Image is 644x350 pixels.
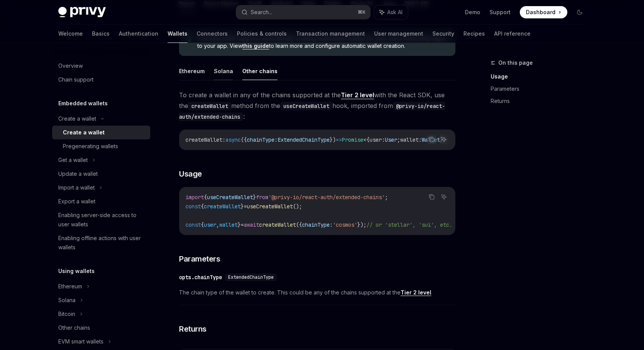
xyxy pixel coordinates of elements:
span: ExtendedChainType [278,136,330,143]
a: Support [490,8,511,16]
code: useCreateWallet [280,102,332,110]
span: } [241,203,244,210]
a: Other chains [52,321,150,335]
a: Welcome [58,25,83,43]
span: { [366,136,370,143]
span: '@privy-io/react-auth/extended-chains' [268,194,385,201]
div: EVM smart wallets [58,337,103,346]
a: Export a wallet [52,195,150,208]
a: Update a wallet [52,167,150,181]
img: dark logo [58,7,106,18]
span: await [244,221,259,228]
button: Copy the contents from the code block [427,134,437,144]
button: Search...⌘K [236,5,370,19]
span: Parameters [179,254,220,264]
a: Enabling offline actions with user wallets [52,231,150,254]
a: Transaction management [296,25,365,43]
div: Export a wallet [58,197,95,206]
div: Other chains [58,323,90,332]
a: Returns [491,95,592,107]
div: Create a wallet [63,128,105,137]
a: Tier 2 level [401,289,431,296]
a: Overview [52,59,150,73]
a: User management [374,25,423,43]
span: Returns [179,324,207,334]
div: Enabling offline actions with user wallets [58,234,146,252]
span: (); [293,203,302,210]
div: Create a wallet [58,114,96,123]
a: this guide [242,43,269,49]
span: createWallet [259,221,296,228]
span: Usage [179,168,202,179]
code: createWallet [188,102,231,110]
span: : [222,136,225,143]
a: Policies & controls [237,25,287,43]
span: { [201,203,204,210]
a: Connectors [197,25,228,43]
div: Bitcoin [58,309,75,319]
span: User [385,136,397,143]
span: = [241,221,244,228]
span: Wallet [422,136,440,143]
span: Dashboard [526,8,555,16]
span: : [274,136,278,143]
span: async [225,136,241,143]
button: Copy the contents from the code block [427,192,437,202]
a: Usage [491,70,592,83]
span: } [238,221,241,228]
a: Parameters [491,83,592,95]
a: API reference [494,25,531,43]
span: createWallet [204,203,241,210]
span: createWallet [186,136,222,143]
span: ; [385,194,388,201]
span: , [216,221,219,228]
div: Search... [251,8,272,17]
a: Pregenerating wallets [52,139,150,153]
span: }); [357,221,366,228]
span: ({ [241,136,247,143]
button: Ask AI [439,134,449,144]
span: useCreateWallet [247,203,293,210]
div: Enabling server-side access to user wallets [58,211,146,229]
div: Overview [58,61,83,70]
span: : [419,136,422,143]
span: const [186,221,201,228]
a: Basics [92,25,110,43]
span: Ask AI [387,8,402,16]
a: Demo [465,8,480,16]
a: Tier 2 level [341,91,374,99]
span: { [201,221,204,228]
div: Pregenerating wallets [63,142,118,151]
a: Wallets [168,25,187,43]
span: import [186,194,204,201]
span: On this page [498,58,533,67]
span: < [363,136,366,143]
div: Get a wallet [58,155,88,165]
span: wallet [219,221,238,228]
a: Security [432,25,454,43]
a: Chain support [52,73,150,87]
span: The chain type of the wallet to create. This could be any of the chains supported at the . [179,288,455,297]
span: } [253,194,256,201]
button: Other chains [242,62,278,80]
a: Enabling server-side access to user wallets [52,208,150,231]
span: // or 'stellar', 'sui', etc. [366,221,452,228]
span: user [204,221,216,228]
button: Toggle dark mode [573,6,586,18]
span: = [244,203,247,210]
a: Dashboard [520,6,567,18]
span: => [336,136,342,143]
a: Recipes [463,25,485,43]
span: { [204,194,207,201]
div: Update a wallet [58,169,98,178]
span: }) [330,136,336,143]
span: chainType [247,136,274,143]
span: 'cosmos' [333,221,357,228]
span: useCreateWallet [207,194,253,201]
span: const [186,203,201,210]
span: user [370,136,382,143]
a: Create a wallet [52,126,150,139]
button: Ask AI [374,5,408,19]
span: Promise [342,136,363,143]
span: wallet [400,136,419,143]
